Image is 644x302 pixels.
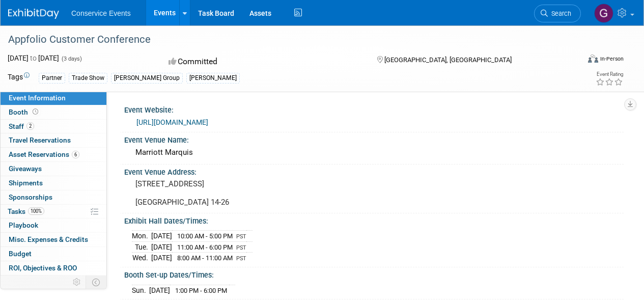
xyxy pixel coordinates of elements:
span: Conservice Events [71,9,131,17]
a: Giveaways [1,162,106,176]
a: ROI, Objectives & ROO [1,261,106,275]
a: Misc. Expenses & Credits [1,233,106,246]
a: Playbook [1,218,106,232]
img: ExhibitDay [8,9,59,19]
span: 6 [72,151,79,158]
a: Shipments [1,176,106,190]
a: Tasks100% [1,205,106,218]
div: Event Website: [124,102,624,115]
td: Personalize Event Tab Strip [68,276,86,289]
span: Staff [9,122,34,130]
span: 100% [28,207,44,215]
td: Sun. [132,285,149,295]
div: Booth Set-up Dates/Times: [124,267,624,280]
div: Event Format [534,53,624,68]
div: [PERSON_NAME] Group [111,73,183,84]
span: Playbook [9,221,38,229]
span: Budget [9,250,32,258]
a: Staff2 [1,120,106,133]
td: Wed. [132,253,151,263]
span: PST [236,233,246,240]
div: Exhibit Hall Dates/Times: [124,213,624,226]
a: [URL][DOMAIN_NAME] [136,118,208,126]
a: Event Information [1,91,106,105]
div: Marriott Marquis [132,145,616,160]
div: Trade Show [69,73,107,84]
a: Travel Reservations [1,133,106,147]
span: Travel Reservations [9,136,71,144]
span: (3 days) [61,56,82,62]
pre: [STREET_ADDRESS] [GEOGRAPHIC_DATA] 14-26 [135,179,321,207]
span: 2 [26,122,34,130]
div: Event Venue Address: [124,164,624,177]
div: Appfolio Customer Conference [5,31,571,49]
td: Mon. [132,231,151,242]
span: [DATE] [DATE] [8,54,59,62]
div: [PERSON_NAME] [186,73,240,84]
a: Search [534,5,581,22]
img: Format-Inperson.png [588,54,598,63]
div: Event Venue Name: [124,132,624,145]
a: Asset Reservations6 [1,148,106,161]
span: PST [236,244,246,251]
span: PST [236,255,246,262]
td: Tue. [132,241,151,253]
span: ROI, Objectives & ROO [9,264,77,272]
span: 10:00 AM - 5:00 PM [177,232,233,240]
td: [DATE] [151,231,172,242]
span: Sponsorships [9,193,52,201]
span: Booth [9,108,40,116]
td: Tags [8,72,30,84]
img: Gayle Reese [594,4,613,23]
td: Toggle Event Tabs [86,276,107,289]
span: Event Information [9,94,66,102]
a: Booth [1,105,106,119]
span: Misc. Expenses & Credits [9,235,88,243]
span: 11:00 AM - 6:00 PM [177,243,233,251]
div: Committed [165,53,360,71]
span: Booth not reserved yet [31,108,40,116]
td: [DATE] [151,253,172,263]
span: Tasks [8,207,44,215]
span: Shipments [9,179,43,187]
span: [GEOGRAPHIC_DATA], [GEOGRAPHIC_DATA] [384,56,512,64]
div: In-Person [600,55,624,63]
a: Budget [1,247,106,261]
div: Event Rating [596,72,623,77]
td: [DATE] [149,285,170,295]
span: Asset Reservations [9,150,79,158]
span: 8:00 AM - 11:00 AM [177,254,233,262]
span: to [29,54,38,62]
span: 1:00 PM - 6:00 PM [175,287,227,294]
span: Search [548,10,571,17]
a: Sponsorships [1,190,106,204]
div: Partner [39,73,65,84]
span: Giveaways [9,164,42,173]
td: [DATE] [151,241,172,253]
